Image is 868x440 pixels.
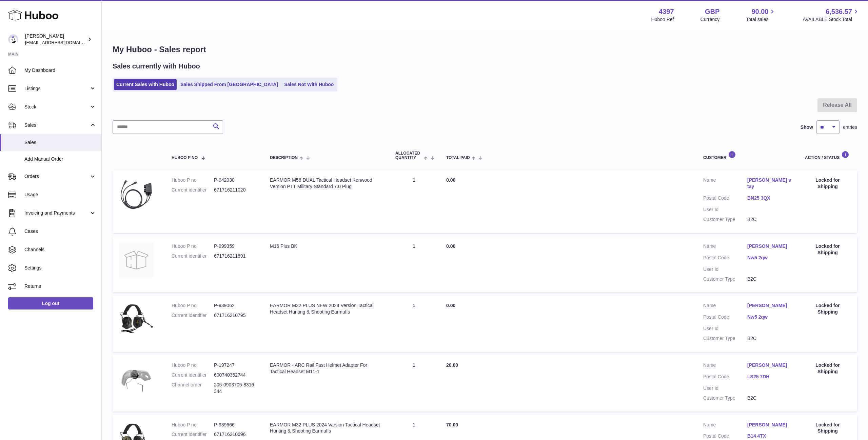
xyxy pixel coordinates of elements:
[172,431,214,438] dt: Current identifier
[703,177,747,192] dt: Name
[24,246,96,253] span: Channels
[214,382,256,395] dd: 205-0903705-8316344
[747,195,791,201] a: BN25 3QX
[24,85,89,92] span: Listings
[172,177,214,183] dt: Huboo P no
[214,177,256,183] dd: P-942030
[172,253,214,259] dt: Current identifier
[703,335,747,342] dt: Customer Type
[389,170,439,233] td: 1
[270,422,382,435] div: EARMOR M32 PLUS 2024 Varsion Tactical Headset Hunting & Shooting Earmuffs
[659,7,674,16] strong: 4397
[172,422,214,428] dt: Huboo P no
[805,243,850,256] div: Locked for Shipping
[805,422,850,435] div: Locked for Shipping
[703,216,747,223] dt: Customer Type
[25,40,100,45] span: [EMAIL_ADDRESS][DOMAIN_NAME]
[119,302,153,336] img: $_1.JPG
[24,122,89,128] span: Sales
[172,372,214,378] dt: Current identifier
[747,335,791,342] dd: B2C
[214,422,256,428] dd: P-939666
[24,67,96,74] span: My Dashboard
[747,216,791,223] dd: B2C
[172,156,198,160] span: Huboo P no
[826,7,852,16] span: 6,536.57
[389,236,439,293] td: 1
[747,177,791,190] a: [PERSON_NAME] stay
[803,16,860,23] span: AVAILABLE Stock Total
[282,79,336,90] a: Sales Not With Huboo
[172,362,214,368] dt: Huboo P no
[214,312,256,319] dd: 671716210795
[747,302,791,309] a: [PERSON_NAME]
[747,255,791,261] a: Nw5 2qw
[270,243,382,249] div: M16 Plus BK
[703,255,747,263] dt: Postal Code
[843,124,857,131] span: entries
[214,243,256,249] dd: P-999359
[801,124,813,131] label: Show
[751,7,768,16] span: 90.00
[703,325,747,332] dt: User Id
[270,302,382,315] div: EARMOR M32 PLUS NEW 2024 Version Tactical Headset Hunting & Shooting Earmuffs
[24,210,89,216] span: Invoicing and Payments
[747,422,791,428] a: [PERSON_NAME]
[703,206,747,213] dt: User Id
[113,44,857,55] h1: My Huboo - Sales report
[446,362,458,368] span: 20.00
[214,253,256,259] dd: 671716211891
[214,362,256,368] dd: P-197247
[114,79,177,90] a: Current Sales with Huboo
[746,7,776,23] a: 90.00 Total sales
[703,395,747,401] dt: Customer Type
[703,151,791,160] div: Customer
[24,156,96,162] span: Add Manual Order
[24,173,89,180] span: Orders
[24,228,96,235] span: Cases
[214,187,256,193] dd: 671716211020
[172,243,214,249] dt: Huboo P no
[703,266,747,273] dt: User Id
[446,303,455,308] span: 0.00
[703,314,747,322] dt: Postal Code
[705,7,719,16] strong: GBP
[24,192,96,198] span: Usage
[172,382,214,395] dt: Channel order
[747,374,791,380] a: LS25 7DH
[703,276,747,282] dt: Customer Type
[446,422,458,427] span: 70.00
[395,151,422,160] span: ALLOCATED Quantity
[24,139,96,146] span: Sales
[703,374,747,382] dt: Postal Code
[805,302,850,315] div: Locked for Shipping
[24,265,96,271] span: Settings
[747,243,791,249] a: [PERSON_NAME]
[747,276,791,282] dd: B2C
[270,156,298,160] span: Description
[8,34,18,44] img: drumnnbass@gmail.com
[651,16,674,23] div: Huboo Ref
[703,302,747,311] dt: Name
[24,104,89,110] span: Stock
[701,16,720,23] div: Currency
[446,156,470,160] span: Total paid
[119,177,153,211] img: $_1.JPG
[270,362,382,375] div: EARMOR - ARC Rail Fast Helmet Adapter For Tactical Headset M11-1
[172,302,214,309] dt: Huboo P no
[805,362,850,375] div: Locked for Shipping
[703,362,747,370] dt: Name
[747,433,791,439] a: B14 4TX
[703,195,747,203] dt: Postal Code
[703,243,747,251] dt: Name
[113,62,200,71] h2: Sales currently with Huboo
[119,362,153,396] img: $_12.PNG
[172,187,214,193] dt: Current identifier
[389,296,439,352] td: 1
[703,422,747,430] dt: Name
[747,362,791,368] a: [PERSON_NAME]
[805,177,850,190] div: Locked for Shipping
[747,395,791,401] dd: B2C
[446,177,455,183] span: 0.00
[119,243,153,277] img: no-photo.jpg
